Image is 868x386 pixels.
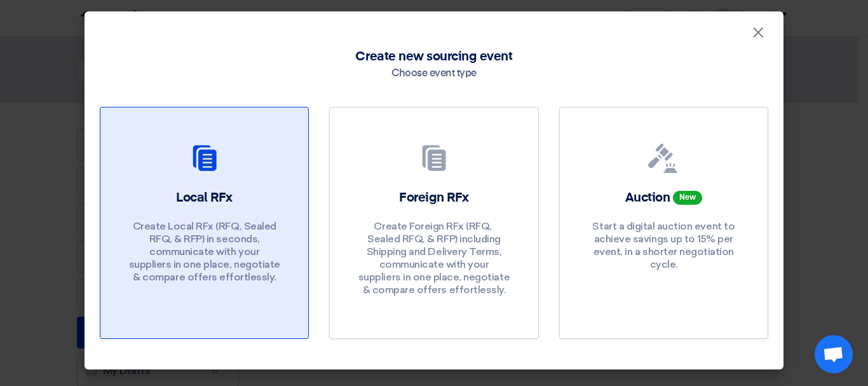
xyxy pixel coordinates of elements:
[679,194,696,202] font: New
[391,69,477,79] font: Choose event type
[742,20,775,46] button: Close
[592,220,735,270] font: Start a digital auction event to achieve savings up to 15% per event, in a shorter negotiation cy...
[358,220,510,296] font: Create Foreign RFx (RFQ, ​​Sealed RFQ, & RFP) including Shipping and Delivery Terms, communicate ...
[752,23,764,48] font: ×
[355,50,512,63] font: Create new sourcing event
[559,107,768,339] a: Auction New Start a digital auction event to achieve savings up to 15% per event, in a shorter ne...
[176,191,233,204] font: Local RFx
[815,335,853,373] div: Open chat
[100,107,309,339] a: Local RFx Create Local RFx (RFQ, ​​Sealed RFQ, & RFP) in seconds, communicate with your suppliers...
[129,220,280,283] font: Create Local RFx (RFQ, ​​Sealed RFQ, & RFP) in seconds, communicate with your suppliers in one pl...
[625,191,670,204] font: Auction
[329,107,538,339] a: Foreign RFx Create Foreign RFx (RFQ, ​​Sealed RFQ, & RFP) including Shipping and Delivery Terms, ...
[399,191,469,204] font: Foreign RFx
